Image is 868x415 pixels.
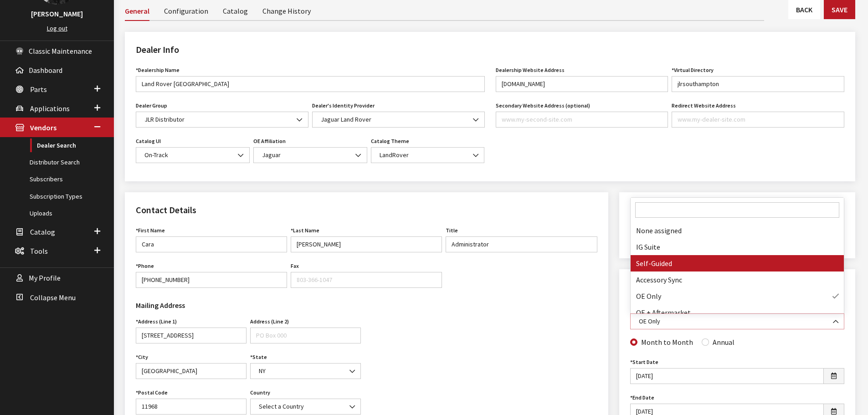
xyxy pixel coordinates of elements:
[636,317,838,326] span: OE Only
[29,46,92,56] span: Classic Maintenance
[250,318,289,326] label: Address (Line 2)
[446,226,458,235] label: Title
[136,353,148,361] label: City
[496,66,565,74] label: Dealership Website Address
[631,222,844,239] li: None assigned
[29,66,62,75] span: Dashboard
[47,24,67,32] a: Log out
[136,318,177,326] label: Address (Line 1)
[318,115,479,124] span: Jaguar Land Rover
[672,102,736,110] label: Redirect Website Address
[29,274,61,283] span: My Profile
[136,363,247,379] input: Rock Hill
[250,399,361,415] span: Select a Country
[630,368,824,384] input: M/d/yyyy
[136,328,247,343] input: 153 South Oakland Avenue
[630,358,658,366] label: Start Date
[630,313,844,329] span: OE Only
[253,137,286,145] label: OE Affiliation
[371,147,485,163] span: LandRover
[136,102,167,110] label: Dealer Group
[672,76,844,92] input: site-name
[496,76,668,92] input: www.my-dealer-site.com
[823,368,844,384] button: Open date picker
[136,203,597,217] h2: Contact Details
[30,293,76,302] span: Collapse Menu
[30,85,47,94] span: Parts
[446,236,597,252] input: Manager
[253,147,367,163] span: Jaguar
[250,328,361,343] input: PO Box 000
[136,147,250,163] span: On-Track
[631,288,844,304] li: OE Only
[672,112,844,128] input: www.my-dealer-site.com
[672,66,714,74] label: *Virtual Directory
[631,272,844,288] li: Accessory Sync
[631,239,844,255] li: IG Suite
[312,102,375,110] label: Dealer's Identity Provider
[291,262,299,270] label: Fax
[256,402,355,411] span: Select a Country
[496,102,590,110] label: Secondary Website Address (optional)
[136,236,287,252] input: John
[136,66,180,74] label: *Dealership Name
[291,272,442,288] input: 803-366-1047
[30,227,55,236] span: Catalog
[223,1,248,20] a: Catalog
[496,112,668,128] input: www.my-second-site.com
[9,8,105,19] h3: [PERSON_NAME]
[250,363,361,379] span: NY
[630,394,654,402] label: End Date
[631,304,844,321] li: OE + Aftermarket
[136,399,247,415] input: 29730
[641,337,693,348] label: Month to Month
[136,262,154,270] label: Phone
[312,112,485,128] span: Jaguar Land Rover
[256,366,355,376] span: NY
[713,337,734,348] label: Annual
[377,150,479,160] span: LandRover
[125,1,149,21] a: General
[136,112,308,128] span: JLR Distributor
[136,389,168,397] label: Postal Code
[291,226,319,235] label: Last Name
[291,236,442,252] input: Doe
[30,246,48,256] span: Tools
[250,389,270,397] label: Country
[142,150,244,160] span: On-Track
[136,272,287,288] input: 888-579-4458
[371,137,409,145] label: Catalog Theme
[136,137,161,145] label: Catalog UI
[262,1,311,20] a: Change History
[142,115,303,124] span: JLR Distributor
[250,353,267,361] label: State
[136,300,361,311] h3: Mailing Address
[136,226,165,235] label: First Name
[136,76,485,92] input: My Dealer
[164,1,208,20] a: Configuration
[30,123,56,133] span: Vendors
[631,255,844,272] li: Self-Guided
[635,202,839,218] input: Search
[30,104,70,113] span: Applications
[136,43,844,56] h2: Dealer Info
[259,150,361,160] span: Jaguar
